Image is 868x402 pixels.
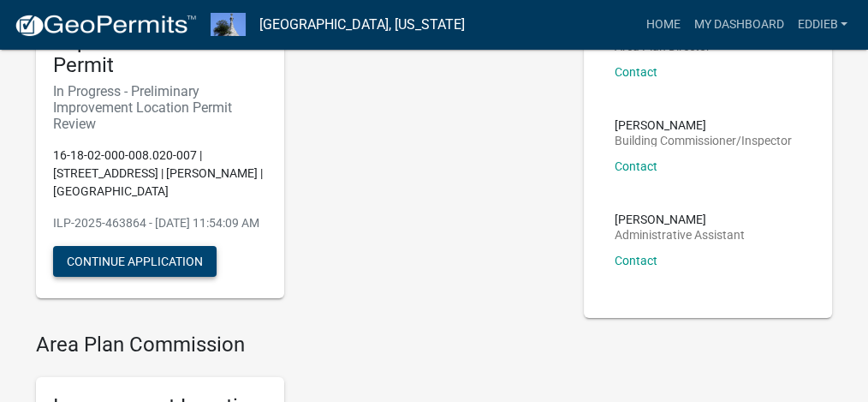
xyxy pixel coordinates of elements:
p: Administrative Assistant [615,229,745,241]
img: Decatur County, Indiana [211,13,246,36]
p: Building Commissioner/Inspector [615,135,792,147]
a: Contact [615,254,657,267]
p: 16-18-02-000-008.020-007 | [STREET_ADDRESS] | [PERSON_NAME] | [GEOGRAPHIC_DATA] [53,147,267,201]
a: Contact [615,159,657,173]
h6: In Progress - Preliminary Improvement Location Permit Review [53,83,267,133]
a: eddieb [790,9,854,41]
a: Home [639,9,687,41]
p: ILP-2025-463864 - [DATE] 11:54:09 AM [53,214,267,232]
p: [PERSON_NAME] [615,119,792,131]
a: My Dashboard [687,9,790,41]
h5: Improvement Location Permit [53,29,267,79]
a: Contact [615,65,657,79]
a: [GEOGRAPHIC_DATA], [US_STATE] [259,10,465,39]
h4: Area Plan Commission [36,333,558,357]
button: Continue Application [53,246,217,277]
p: [PERSON_NAME] [615,213,745,225]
